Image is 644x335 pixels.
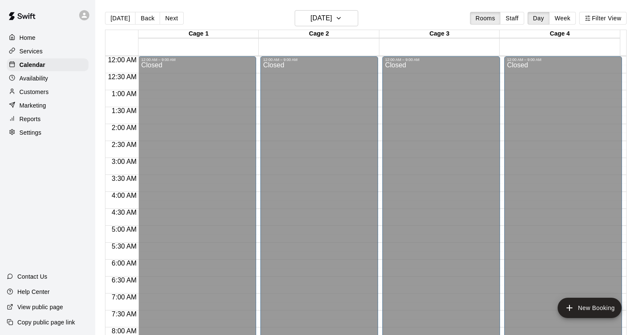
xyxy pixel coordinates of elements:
button: Day [528,12,550,25]
a: Settings [7,126,88,139]
button: [DATE] [105,12,135,25]
a: Marketing [7,99,88,112]
p: View public page [17,303,63,311]
div: 12:00 AM – 9:00 AM [263,58,376,62]
div: Cage 1 [138,30,259,38]
a: Customers [7,86,88,98]
button: add [558,298,622,318]
span: 12:30 AM [106,73,139,80]
span: 8:00 AM [110,327,139,335]
div: 12:00 AM – 9:00 AM [385,58,498,62]
p: Contact Us [17,272,47,281]
span: 4:30 AM [110,209,139,216]
p: Home [19,33,36,42]
button: Staff [500,12,524,25]
p: Marketing [19,101,46,110]
span: 6:00 AM [110,260,139,267]
span: 7:00 AM [110,293,139,301]
span: 2:30 AM [110,141,139,148]
a: Availability [7,72,88,85]
span: 12:00 AM [106,56,139,64]
span: 3:30 AM [110,175,139,182]
div: Cage 2 [259,30,379,38]
p: Settings [19,128,41,137]
span: 7:30 AM [110,310,139,318]
a: Services [7,45,88,58]
button: Week [549,12,576,25]
span: 4:00 AM [110,192,139,199]
span: 5:00 AM [110,226,139,233]
h6: [DATE] [310,12,332,24]
span: 2:00 AM [110,124,139,131]
a: Home [7,31,88,44]
p: Calendar [19,61,45,69]
div: 12:00 AM – 9:00 AM [141,58,254,62]
p: Copy public page link [17,318,75,327]
span: 6:30 AM [110,277,139,284]
span: 1:00 AM [110,90,139,97]
p: Customers [19,88,49,96]
button: Back [135,12,160,25]
a: Calendar [7,58,88,71]
div: Cage 4 [500,30,620,38]
div: Cage 3 [379,30,500,38]
button: [DATE] [295,10,358,26]
span: 3:00 AM [110,158,139,165]
button: Next [160,12,183,25]
span: 1:30 AM [110,107,139,114]
a: Reports [7,113,88,125]
button: Filter View [579,12,627,25]
p: Services [19,47,43,55]
p: Reports [19,115,41,123]
p: Availability [19,74,48,83]
span: 5:30 AM [110,243,139,250]
button: Rooms [470,12,500,25]
p: Help Center [17,288,50,296]
div: 12:00 AM – 9:00 AM [507,58,619,62]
